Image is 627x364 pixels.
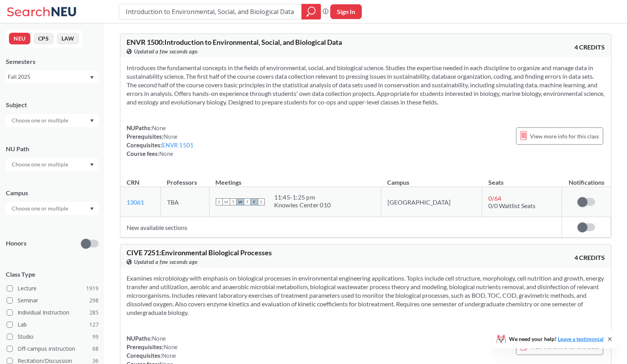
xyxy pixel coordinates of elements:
[134,258,198,266] span: Updated a few seconds ago
[160,170,209,187] th: Professors
[8,72,89,81] div: Fall 2025
[57,33,79,44] button: LAW
[482,170,562,187] th: Seats
[274,201,331,209] div: Knowles Center 010
[120,217,562,238] td: New available sections
[7,283,99,293] label: Lecture
[92,332,99,341] span: 99
[251,198,258,205] span: F
[7,344,99,354] label: Off-campus instruction
[330,4,362,19] button: Sign In
[6,145,99,153] div: NU Path
[152,124,166,131] span: None
[237,198,244,205] span: W
[258,198,265,205] span: S
[89,296,99,305] span: 298
[6,101,99,109] div: Subject
[530,131,599,141] span: View more info for this class
[381,187,482,217] td: [GEOGRAPHIC_DATA]
[152,335,166,342] span: None
[127,38,342,46] span: ENVR 1500 : Introduction to Environmental, Social, and Biological Data
[509,336,604,342] span: We need your help!
[90,207,94,210] svg: Dropdown arrow
[6,270,99,279] span: Class Type
[125,5,296,18] input: Class, professor, course number, "phrase"
[6,202,99,215] div: Dropdown arrow
[306,6,316,17] svg: magnifying glass
[8,160,73,169] input: Choose one or multiple
[33,33,54,44] button: CPS
[90,163,94,166] svg: Dropdown arrow
[7,332,99,342] label: Studio
[301,4,321,19] div: magnifying glass
[6,239,26,248] p: Honors
[134,47,198,56] span: Updated a few seconds ago
[7,295,99,306] label: Seminar
[6,189,99,197] div: Campus
[6,114,99,127] div: Dropdown arrow
[574,43,605,51] span: 4 CREDITS
[86,284,99,293] span: 1919
[7,307,99,318] label: Individual Instruction
[244,198,251,205] span: T
[162,352,176,359] span: None
[7,320,99,330] label: Lab
[89,308,99,317] span: 285
[164,343,178,350] span: None
[216,198,223,205] span: S
[89,320,99,329] span: 127
[160,187,209,217] td: TBA
[127,178,139,187] div: CRN
[558,336,604,342] a: Leave a testimonial
[574,253,605,262] span: 4 CREDITS
[92,345,99,353] span: 68
[6,57,99,66] div: Semesters
[127,274,605,317] section: Examines microbiology with emphasis on biological processes in environmental engineering applicat...
[127,198,144,206] a: 13061
[90,76,94,79] svg: Dropdown arrow
[8,116,73,125] input: Choose one or multiple
[164,133,178,140] span: None
[274,193,331,201] div: 11:45 - 1:25 pm
[159,150,173,157] span: None
[162,141,194,148] a: ENVR 1501
[230,198,237,205] span: T
[127,248,272,257] span: CIVE 7251 : Environmental Biological Processes
[127,124,194,158] div: NUPaths: Prerequisites: Corequisites: Course fees:
[381,170,482,187] th: Campus
[6,158,99,171] div: Dropdown arrow
[223,198,230,205] span: M
[209,170,381,187] th: Meetings
[488,194,501,202] span: 0 / 64
[127,64,605,106] section: Introduces the fundamental concepts in the fields of environmental, social, and biological scienc...
[9,33,30,44] button: NEU
[6,71,99,83] div: Fall 2025Dropdown arrow
[8,204,73,213] input: Choose one or multiple
[562,170,611,187] th: Notifications
[488,202,535,209] span: 0/0 Waitlist Seats
[90,119,94,122] svg: Dropdown arrow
